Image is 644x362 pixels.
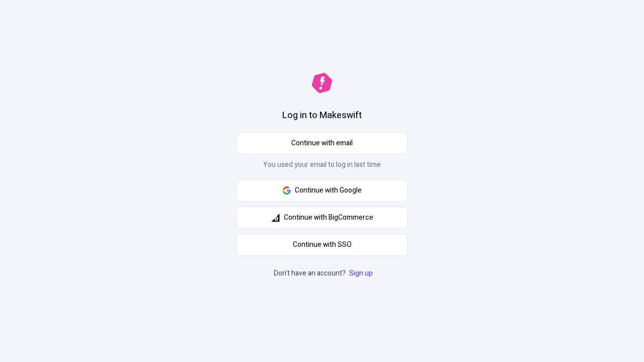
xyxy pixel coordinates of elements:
span: Continue with BigCommerce [284,212,373,223]
a: Continue with SSO [236,234,408,256]
h1: Log in to Makeswift [282,109,362,122]
button: Continue with Google [236,179,408,202]
span: Continue with email [291,138,353,149]
span: Continue with Google [295,185,362,196]
p: You used your email to log in last time [236,159,408,174]
p: Don't have an account? [274,268,375,279]
button: Continue with BigCommerce [236,207,408,229]
button: Continue with email [236,132,408,154]
a: Sign up [347,268,375,279]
